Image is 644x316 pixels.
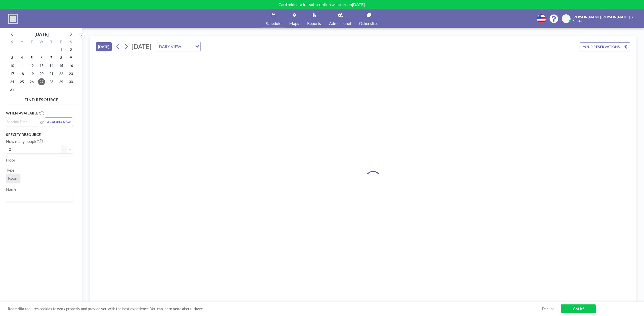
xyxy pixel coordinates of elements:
div: Search for option [6,118,39,126]
span: Thursday, August 7, 2025 [48,54,55,61]
span: Sunday, August 10, 2025 [9,62,16,69]
span: R [565,17,567,21]
span: Admin panel [329,21,351,25]
span: Other sites [359,21,378,25]
a: Maps [285,9,303,28]
span: Friday, August 8, 2025 [58,54,65,61]
div: W [37,39,47,46]
button: YOUR RESERVATIONS [580,42,630,51]
a: Got it! [561,304,596,313]
div: [DATE] [34,31,49,38]
a: Decline [542,306,554,311]
a: Schedule [262,9,285,28]
span: Roomzilla requires cookies to work properly and provide you with the best experience. You can lea... [8,306,542,311]
span: Available Now [47,120,71,124]
span: Friday, August 22, 2025 [58,70,65,77]
span: Admin [573,19,582,23]
span: Wednesday, August 27, 2025 [38,78,45,85]
span: Saturday, August 16, 2025 [67,62,74,69]
span: Tuesday, August 26, 2025 [28,78,35,85]
span: Saturday, August 9, 2025 [67,54,74,61]
span: Sunday, August 24, 2025 [9,78,16,85]
div: M [17,39,27,46]
label: Type [6,168,14,173]
span: [PERSON_NAME].[PERSON_NAME] [573,15,630,19]
span: Tuesday, August 5, 2025 [28,54,35,61]
span: Monday, August 18, 2025 [18,70,25,77]
span: Wednesday, August 20, 2025 [38,70,45,77]
button: - [61,145,67,153]
input: Search for option [183,43,192,50]
span: Schedule [266,21,281,25]
div: T [46,39,56,46]
h3: Specify resource [6,132,73,137]
span: Friday, August 1, 2025 [58,46,65,53]
input: Search for option [7,119,36,125]
span: Wednesday, August 6, 2025 [38,54,45,61]
span: Room [8,176,18,181]
span: Thursday, August 28, 2025 [48,78,55,85]
div: T [27,39,37,46]
span: or [40,120,44,125]
span: Wednesday, August 13, 2025 [38,62,45,69]
span: Thursday, August 14, 2025 [48,62,55,69]
span: Tuesday, August 12, 2025 [28,62,35,69]
a: Reports [303,9,325,28]
span: Tuesday, August 19, 2025 [28,70,35,77]
div: S [66,39,76,46]
span: Sunday, August 17, 2025 [9,70,16,77]
span: Thursday, August 21, 2025 [48,70,55,77]
span: Friday, August 29, 2025 [58,78,65,85]
span: Sunday, August 3, 2025 [9,54,16,61]
span: DAILY VIEW [158,43,182,50]
img: organization-logo [8,14,18,24]
span: Monday, August 25, 2025 [18,78,25,85]
span: Monday, August 11, 2025 [18,62,25,69]
h4: FIND RESOURCE [6,95,77,102]
div: Search for option [6,193,73,202]
div: S [7,39,17,46]
span: Saturday, August 2, 2025 [67,46,74,53]
a: Other sites [355,9,382,28]
b: [DATE] [352,2,365,7]
span: Reports [307,21,321,25]
span: Monday, August 4, 2025 [18,54,25,61]
div: Search for option [157,42,200,51]
button: + [67,145,73,153]
label: Name [6,187,16,192]
span: Saturday, August 23, 2025 [67,70,74,77]
button: Available Now [45,117,73,126]
span: Friday, August 15, 2025 [58,62,65,69]
div: F [56,39,66,46]
label: How many people? [6,139,43,144]
span: Maps [289,21,299,25]
label: Floor [6,157,15,163]
input: Search for option [7,194,70,201]
span: Sunday, August 31, 2025 [9,86,16,93]
button: [DATE] [96,42,112,51]
a: here. [195,306,204,311]
a: Admin panel [325,9,355,28]
span: Saturday, August 30, 2025 [67,78,74,85]
span: [DATE] [132,43,151,50]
